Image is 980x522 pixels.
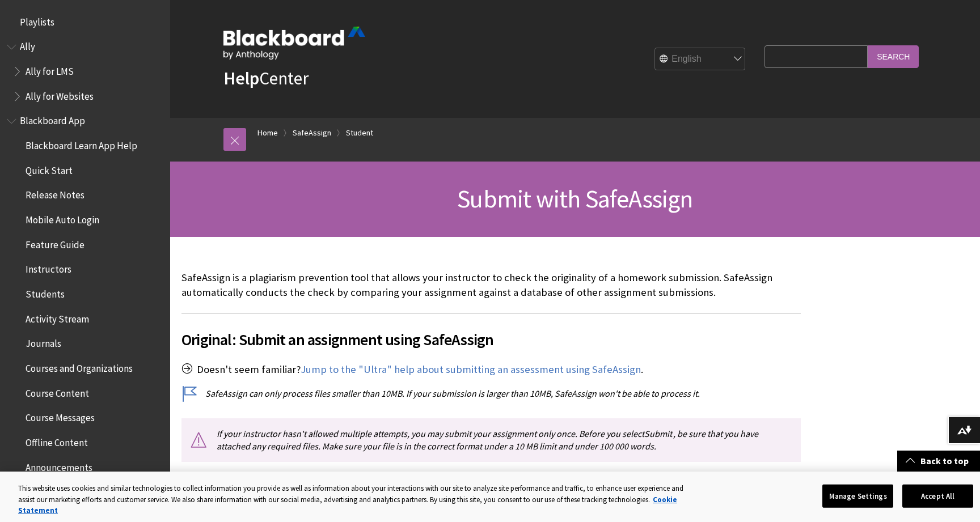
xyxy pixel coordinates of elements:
[7,12,163,32] nav: Book outline for Playlists
[7,37,163,106] nav: Book outline for Anthology Ally Help
[181,270,801,300] p: SafeAssign is a plagiarism prevention tool that allows your instructor to check the originality o...
[902,484,973,508] button: Accept All
[26,87,94,102] span: Ally for Websites
[457,183,692,214] span: Submit with SafeAssign
[293,126,331,140] a: SafeAssign
[26,334,61,350] span: Journals
[346,126,373,140] a: Student
[26,359,133,374] span: Courses and Organizations
[26,458,92,473] span: Announcements
[26,186,85,201] span: Release Notes
[181,387,801,400] p: SafeAssign can only process files smaller than 10MB. If your submission is larger than 10MB, Safe...
[18,483,686,516] div: This website uses cookies and similar technologies to collect information you provide as well as ...
[822,484,893,508] button: Manage Settings
[18,495,677,516] a: More information about your privacy, opens in a new tab
[26,235,85,251] span: Feature Guide
[20,112,85,127] span: Blackboard App
[26,136,137,151] span: Blackboard Learn App Help
[301,363,641,376] a: Jump to the "Ultra" help about submitting an assessment using SafeAssign
[26,210,99,226] span: Mobile Auto Login
[181,362,801,377] p: Doesn't seem familiar? .
[26,285,65,300] span: Students
[26,409,95,424] span: Course Messages
[26,62,74,77] span: Ally for LMS
[26,260,71,275] span: Instructors
[26,309,89,325] span: Activity Stream
[223,27,365,60] img: Blackboard by Anthology
[181,328,801,351] span: Original: Submit an assignment using SafeAssign
[257,126,278,140] a: Home
[26,161,73,176] span: Quick Start
[20,37,35,53] span: Ally
[26,433,88,448] span: Offline Content
[26,384,89,399] span: Course Content
[897,451,980,472] a: Back to top
[20,12,54,28] span: Playlists
[655,48,746,71] select: Site Language Selector
[181,418,801,462] p: If your instructor hasn't allowed multiple attempts, you may submit your assignment only once. Be...
[868,45,919,67] input: Search
[223,67,259,90] strong: Help
[644,428,672,439] span: Submit
[223,67,309,90] a: HelpCenter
